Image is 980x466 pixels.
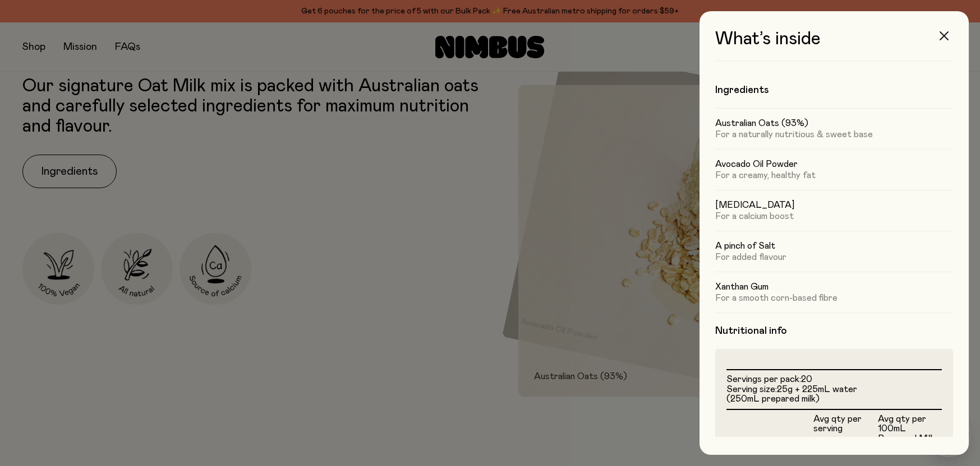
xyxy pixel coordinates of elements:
[715,211,953,222] p: For a calcium boost
[715,292,953,304] p: For a smooth corn-based fibre
[715,170,953,181] p: For a creamy, healthy fat
[715,199,953,211] h5: [MEDICAL_DATA]
[715,324,953,338] h4: Nutritional info
[715,240,953,251] h5: A pinch of Salt
[801,375,812,384] span: 20
[877,409,942,449] th: Avg qty per 100mL Prepared Milk
[726,385,857,404] span: 25g + 225mL water (250mL prepared milk)
[726,375,942,385] li: Servings per pack:
[715,129,953,140] p: For a naturally nutritious & sweet base
[726,385,942,404] li: Serving size:
[715,159,953,170] h5: Avocado Oil Powder
[715,281,953,292] h5: Xanthan Gum
[715,29,953,61] h3: What’s inside
[715,118,953,129] h5: Australian Oats (93%)
[715,251,953,263] p: For added flavour
[715,83,953,97] h4: Ingredients
[813,409,877,449] th: Avg qty per serving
